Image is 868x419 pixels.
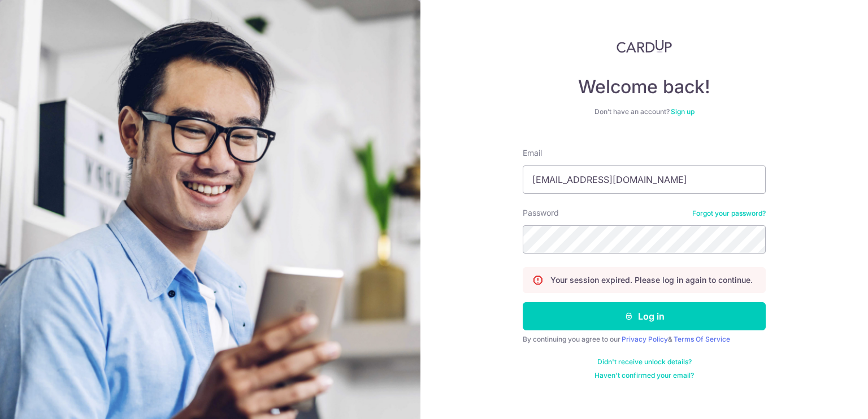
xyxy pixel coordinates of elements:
[622,335,668,343] a: Privacy Policy
[597,357,692,366] a: Didn't receive unlock details?
[594,371,694,380] a: Haven't confirmed your email?
[523,76,766,98] h4: Welcome back!
[617,40,672,53] img: CardUp Logo
[523,335,766,344] div: By continuing you agree to our &
[523,107,766,116] div: Don’t have an account?
[674,335,730,343] a: Terms Of Service
[523,147,542,159] label: Email
[671,107,695,116] a: Sign up
[692,209,766,218] a: Forgot your password?
[550,274,753,286] p: Your session expired. Please log in again to continue.
[523,165,766,194] input: Enter your Email
[523,207,559,219] label: Password
[523,302,766,330] button: Log in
